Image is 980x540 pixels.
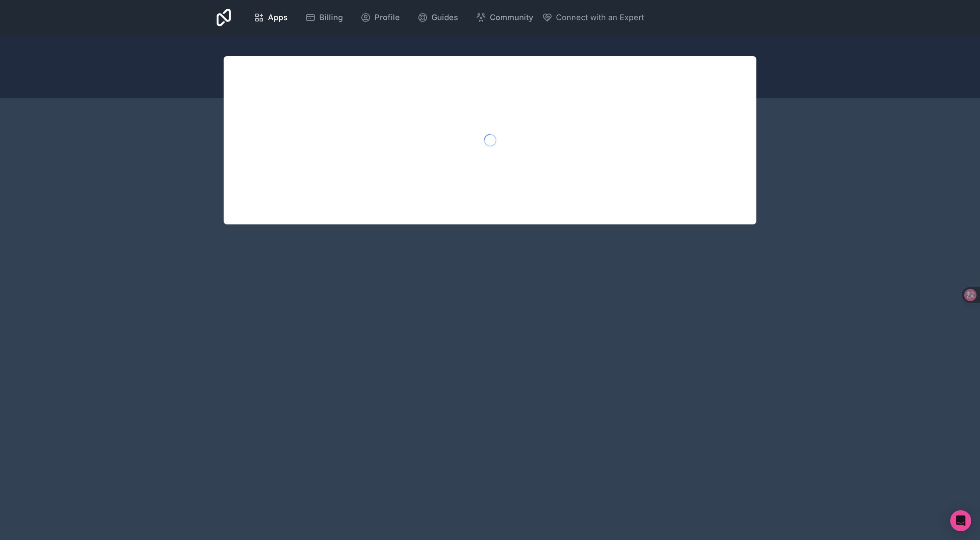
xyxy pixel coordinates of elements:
span: Billing [319,11,343,24]
a: Guides [410,8,465,27]
button: Connect with an Expert [542,11,644,24]
span: Profile [374,11,400,24]
span: Connect with an Expert [556,11,644,24]
a: Community [469,8,540,27]
a: Billing [298,8,350,27]
span: Apps [268,11,288,24]
a: Profile [353,8,407,27]
span: Guides [431,11,458,24]
a: Apps [247,8,295,27]
span: Community [490,11,533,24]
div: Open Intercom Messenger [950,510,971,531]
